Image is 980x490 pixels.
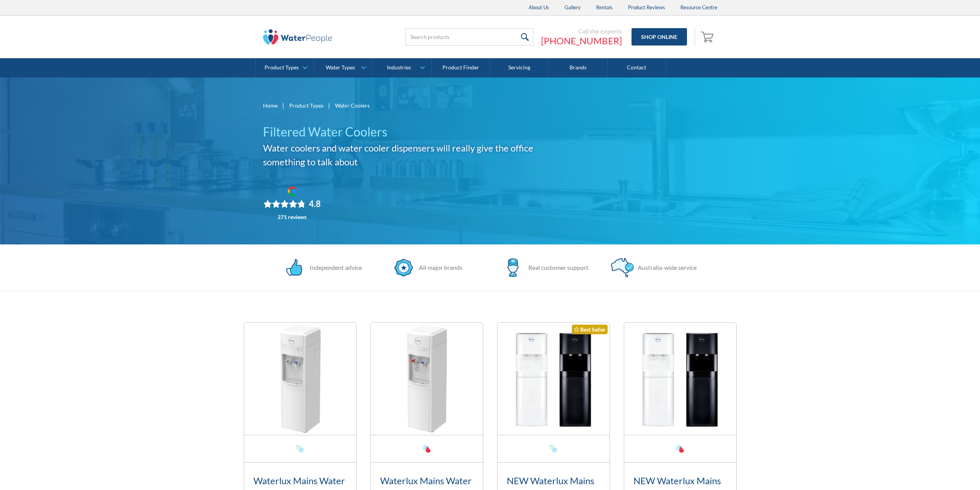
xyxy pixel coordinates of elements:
a: Home [263,101,278,109]
div: Rating: 4.8 out of 5 [263,199,321,209]
img: NEW Waterlux Mains Water Cooler Chilled & Ambient Floor Standing - D25 Series [498,323,610,435]
div: Product Types [265,64,299,71]
a: Product Finder [432,58,490,77]
a: Brands [549,58,607,77]
img: NEW Waterlux Mains Water Cooler Chilled & Hot Floor Standing - D25 Series [624,323,736,435]
div: 271 reviews [278,214,307,220]
img: Waterlux Mains Water Cooler Chilled & Ambient Floor Standing - D5C [244,323,356,435]
a: Open empty cart [699,28,717,46]
a: Product Types [289,101,323,109]
h2: Water coolers and water cooler dispensers will really give the office something to talk about [263,141,559,169]
img: Waterlux Mains Water Cooler Chilled & Hot Floor Standing - D5CH [371,323,483,435]
a: Contact [608,58,666,77]
div: Water Types [326,64,355,71]
a: Servicing [490,58,549,77]
a: Water Types [314,58,372,77]
div: Call the experts [541,27,622,35]
a: Shop Online [632,28,687,45]
div: Real customer support [524,263,588,272]
div: Industries [387,64,411,71]
div: | [327,101,331,110]
div: | [281,101,285,110]
div: Independent advice [306,263,362,272]
div: Water Coolers [335,101,370,109]
div: Australia-wide service [634,263,697,272]
div: All major brands [415,263,462,272]
div: Best Seller [572,325,608,334]
a: Product Types [256,58,314,77]
h1: Filtered Water Coolers [263,123,559,141]
img: shopping cart [701,30,715,43]
div: 4.8 [309,199,321,209]
input: Search products [405,28,533,45]
a: Industries [373,58,431,77]
a: [PHONE_NUMBER] [541,35,622,47]
img: The Water People [263,29,332,45]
